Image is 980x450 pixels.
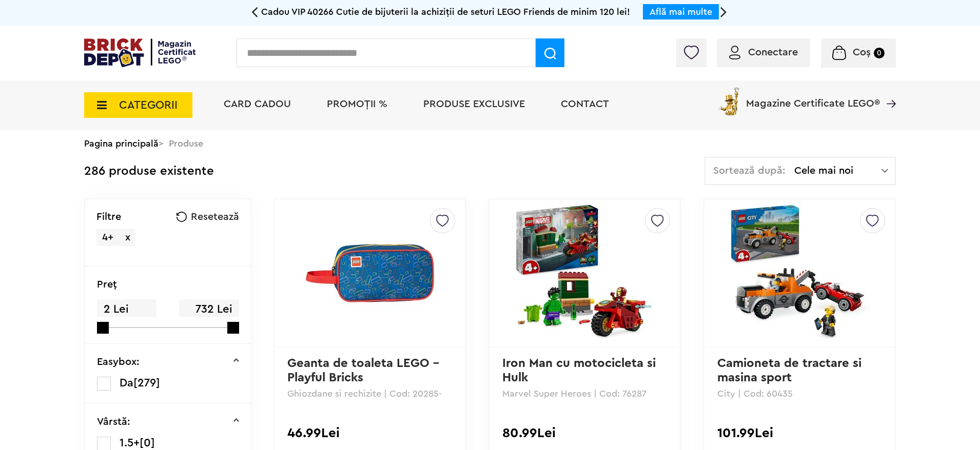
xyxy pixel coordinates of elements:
span: 4+ [102,232,113,242]
a: Iron Man cu motocicleta si Hulk [502,357,659,384]
img: Iron Man cu motocicleta si Hulk [513,201,656,345]
span: Conectare [748,47,798,57]
span: 732 Lei [179,299,239,319]
span: [279] [133,377,160,388]
p: Easybox: [97,357,140,367]
span: Sortează după: [713,166,786,176]
div: 80.99Lei [502,426,667,440]
p: Vârstă: [97,417,130,427]
p: Preţ [97,279,117,290]
small: 0 [874,48,885,58]
span: CATEGORII [119,99,178,111]
a: PROMOȚII % [327,99,387,109]
a: Conectare [729,47,798,57]
span: Magazine Certificate LEGO® [746,85,880,109]
span: Cadou VIP 40266 Cutie de bijuterii la achiziții de seturi LEGO Friends de minim 120 lei! [261,7,630,16]
p: City | Cod: 60435 [717,389,882,398]
span: 1.5+ [120,437,140,448]
span: Cele mai noi [794,166,881,176]
p: Marvel Super Heroes | Cod: 76287 [502,389,667,398]
span: x [125,232,130,242]
a: Pagina principală [84,139,159,148]
a: Card Cadou [224,99,291,109]
div: 46.99Lei [287,426,452,440]
a: Produse exclusive [423,99,525,109]
a: Află mai multe [650,7,712,16]
span: 2 Lei [97,299,156,319]
div: > Produse [84,130,896,157]
div: 286 produse existente [84,157,214,186]
p: Ghiozdane si rechizite | Cod: 20285-2407 [287,389,452,398]
p: Filtre [96,212,121,222]
div: 101.99Lei [717,426,882,440]
span: Coș [853,47,871,57]
span: [0] [140,437,155,448]
span: Resetează [191,212,239,222]
a: Magazine Certificate LEGO® [880,85,896,95]
a: Camioneta de tractare si masina sport [717,357,865,384]
a: Contact [561,99,609,109]
img: Geanta de toaleta LEGO - Playful Bricks [298,201,442,345]
img: Camioneta de tractare si masina sport [728,201,871,345]
a: Geanta de toaleta LEGO - Playful Bricks [287,357,443,384]
span: Da [120,377,133,388]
